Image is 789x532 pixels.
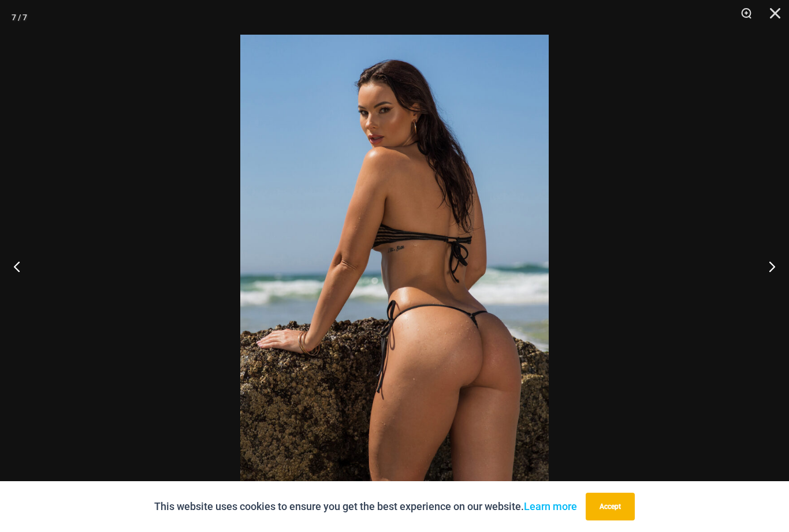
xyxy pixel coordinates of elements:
[240,35,549,497] img: Tide Lines Black 350 Halter Top 480 Micro 03
[12,9,27,26] div: 7 / 7
[586,493,635,520] button: Accept
[154,498,577,515] p: This website uses cookies to ensure you get the best experience on our website.
[524,500,577,512] a: Learn more
[746,237,789,295] button: Next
